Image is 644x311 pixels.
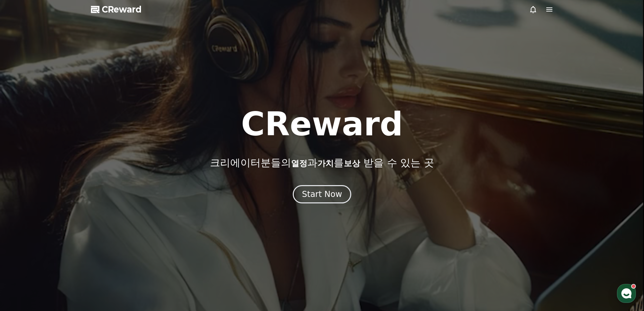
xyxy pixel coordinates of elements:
[241,108,403,140] h1: CReward
[317,159,334,168] span: 가치
[210,157,434,169] p: 크리에이터분들의 과 를 받을 수 있는 곳
[102,4,142,15] span: CReward
[293,192,351,198] a: Start Now
[291,159,307,168] span: 열정
[302,189,342,200] div: Start Now
[293,185,351,203] button: Start Now
[344,159,360,168] span: 보상
[91,4,142,15] a: CReward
